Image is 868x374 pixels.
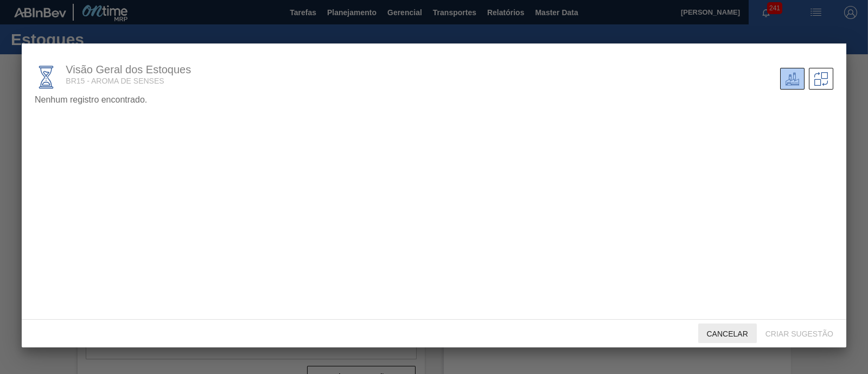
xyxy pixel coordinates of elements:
[35,95,833,105] div: Nenhum registro encontrado.
[757,324,842,343] button: Criar sugestão
[698,324,757,343] button: Cancelar
[66,77,164,85] span: BR15 - AROMA DE SENSES
[809,68,833,90] div: Sugestões de Trasferência
[757,329,842,338] span: Criar sugestão
[698,329,757,338] span: Cancelar
[780,68,805,90] div: Unidade Atual/ Unidades
[66,64,191,75] span: Visão Geral dos Estoques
